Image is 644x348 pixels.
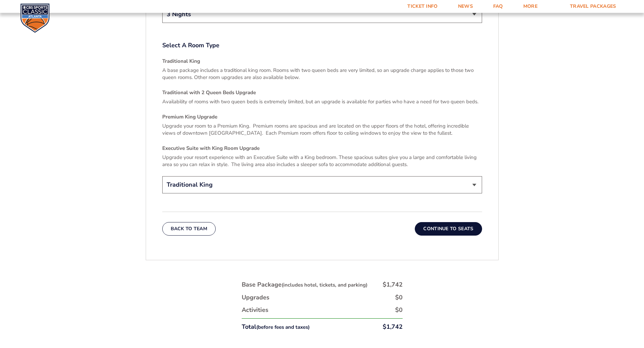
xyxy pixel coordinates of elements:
div: Activities [242,306,268,314]
div: $1,742 [383,280,403,289]
h4: Traditional with 2 Queen Beds Upgrade [162,89,482,96]
div: Base Package [242,280,367,289]
button: Back To Team [162,222,216,236]
div: $1,742 [383,323,403,331]
div: Total [242,323,310,331]
p: Upgrade your room to a Premium King. Premium rooms are spacious and are located on the upper floo... [162,123,482,137]
h4: Executive Suite with King Room Upgrade [162,145,482,152]
p: Availability of rooms with two queen beds is extremely limited, but an upgrade is available for p... [162,98,482,105]
img: CBS Sports Classic [20,3,50,33]
small: (before fees and taxes) [256,324,310,330]
label: Select A Room Type [162,41,482,50]
p: Upgrade your resort experience with an Executive Suite with a King bedroom. These spacious suites... [162,154,482,168]
p: A base package includes a traditional king room. Rooms with two queen beds are very limited, so a... [162,67,482,81]
div: $0 [395,306,403,314]
button: Continue To Seats [415,222,482,236]
h4: Premium King Upgrade [162,113,482,121]
div: Upgrades [242,293,269,302]
small: (includes hotel, tickets, and parking) [282,282,367,288]
div: $0 [395,293,403,302]
h4: Traditional King [162,58,482,65]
